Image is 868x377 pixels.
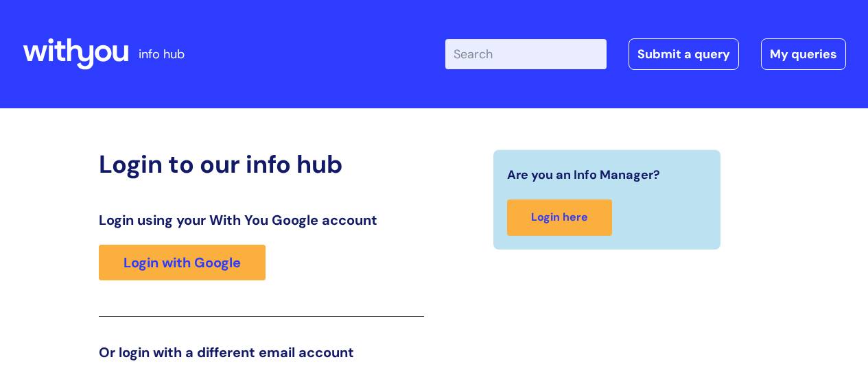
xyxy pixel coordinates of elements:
[507,164,660,186] span: Are you an Info Manager?
[99,212,424,228] h3: Login using your With You Google account
[99,245,266,280] a: Login with Google
[99,149,424,179] h2: Login to our info hub
[99,344,424,361] h3: Or login with a different email account
[139,43,185,65] p: info hub
[507,199,612,236] a: Login here
[761,38,846,70] a: My queries
[629,38,739,70] a: Submit a query
[445,39,607,69] input: Search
